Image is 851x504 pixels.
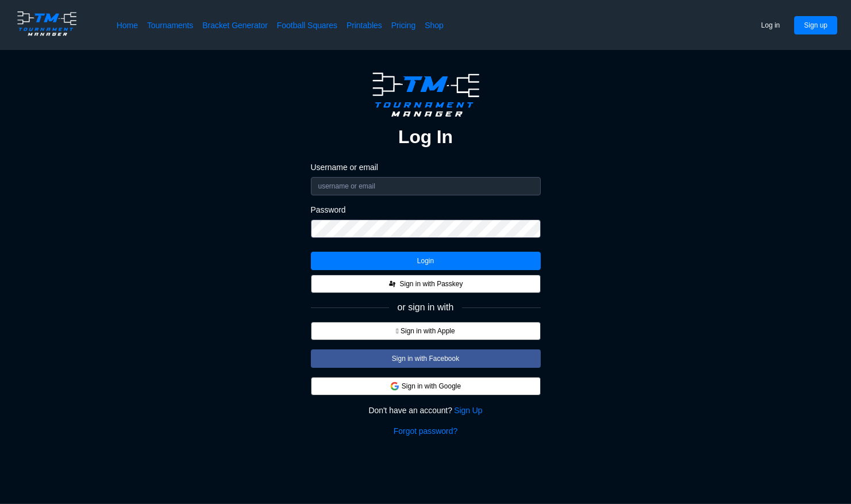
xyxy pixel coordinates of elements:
span: or sign in with [398,302,454,313]
a: Bracket Generator [202,20,268,31]
a: Pricing [391,20,415,31]
img: logo.ffa97a18e3bf2c7d.png [14,9,80,38]
img: FIDO_Passkey_mark_A_black.dc59a8f8c48711c442e90af6bb0a51e0.svg [388,279,397,288]
h2: Log In [398,125,453,148]
a: Sign Up [454,405,482,416]
a: Forgot password? [394,425,457,437]
label: Password [311,205,541,215]
span: Don't have an account? [368,405,452,416]
button:  Sign in with Apple [311,322,541,340]
button: Sign in with Facebook [311,349,541,368]
a: Home [117,20,138,31]
a: Shop [425,20,444,31]
input: username or email [311,177,541,195]
a: Tournaments [147,20,193,31]
a: Football Squares [277,20,337,31]
img: logo.ffa97a18e3bf2c7d.png [366,68,486,121]
label: Username or email [311,162,541,172]
img: google.d7f092af888a54de79ed9c9303d689d7.svg [390,382,399,391]
button: Login [311,252,541,270]
button: Log in [752,16,790,34]
button: Sign in with Google [311,377,541,395]
button: Sign up [794,16,837,34]
button: Sign in with Passkey [311,275,541,293]
a: Printables [346,20,382,31]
